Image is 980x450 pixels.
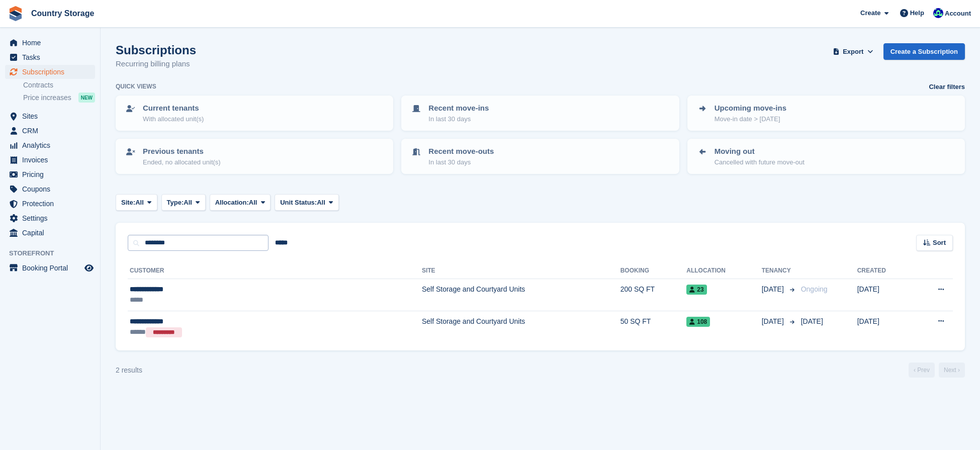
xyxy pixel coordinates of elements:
a: Contracts [23,80,95,90]
span: Export [843,47,863,57]
span: Capital [22,226,82,240]
span: Tasks [22,50,82,64]
button: Allocation: All [210,194,271,211]
p: Previous tenants [143,146,221,157]
span: Subscriptions [22,65,82,79]
a: Moving out Cancelled with future move-out [688,140,964,173]
span: Price increases [23,93,71,103]
p: Recent move-outs [428,146,494,157]
p: With allocated unit(s) [143,114,204,124]
span: All [317,198,325,208]
button: Site: All [116,194,157,211]
span: Allocation: [215,198,249,208]
a: menu [5,36,95,50]
span: Help [910,8,924,18]
span: 108 [686,317,710,327]
h1: Subscriptions [116,43,196,57]
span: Site: [121,198,135,208]
span: [DATE] [801,317,823,325]
span: Create [860,8,880,18]
img: stora-icon-8386f47178a22dfd0bd8f6a31ec36ba5ce8667c1dd55bd0f319d3a0aa187defe.svg [8,6,23,21]
img: Alison Dalnas [933,8,943,18]
span: Unit Status: [280,198,317,208]
span: Storefront [9,248,100,258]
a: menu [5,65,95,79]
td: 50 SQ FT [620,311,687,342]
a: menu [5,211,95,225]
p: Cancelled with future move-out [715,157,805,167]
a: menu [5,226,95,240]
span: All [184,198,192,208]
a: menu [5,167,95,182]
span: Ongoing [801,285,828,293]
p: Moving out [715,146,805,157]
td: [DATE] [857,311,913,342]
th: Tenancy [762,263,797,279]
a: Recent move-ins In last 30 days [402,97,678,130]
button: Export [831,43,875,60]
a: Country Storage [27,5,98,22]
span: Protection [22,197,82,211]
span: Coupons [22,182,82,196]
a: menu [5,124,95,138]
a: Create a Subscription [883,43,965,60]
td: [DATE] [857,279,913,311]
th: Allocation [686,263,761,279]
a: menu [5,182,95,196]
a: menu [5,197,95,211]
div: 2 results [116,365,142,376]
span: Pricing [22,167,82,182]
a: Recent move-outs In last 30 days [402,140,678,173]
h6: Quick views [116,82,156,91]
a: Previous [909,363,935,378]
span: Account [945,9,971,19]
div: NEW [78,93,95,103]
p: Recurring billing plans [116,58,196,70]
p: Current tenants [143,103,204,114]
th: Customer [128,263,422,279]
th: Site [422,263,620,279]
button: Type: All [161,194,206,211]
a: menu [5,50,95,64]
th: Created [857,263,913,279]
p: Ended, no allocated unit(s) [143,157,221,167]
a: menu [5,153,95,167]
a: Previous tenants Ended, no allocated unit(s) [117,140,392,173]
a: menu [5,138,95,152]
a: Price increases NEW [23,92,95,103]
span: All [135,198,144,208]
span: CRM [22,124,82,138]
span: Type: [167,198,184,208]
span: Sort [933,238,946,248]
button: Unit Status: All [275,194,338,211]
span: [DATE] [762,284,786,295]
p: In last 30 days [428,157,494,167]
p: In last 30 days [428,114,489,124]
a: Preview store [83,262,95,274]
p: Recent move-ins [428,103,489,114]
a: Upcoming move-ins Move-in date > [DATE] [688,97,964,130]
td: 200 SQ FT [620,279,687,311]
span: [DATE] [762,316,786,327]
a: Current tenants With allocated unit(s) [117,97,392,130]
td: Self Storage and Courtyard Units [422,311,620,342]
span: Booking Portal [22,261,82,275]
p: Upcoming move-ins [715,103,786,114]
a: Clear filters [929,82,965,92]
td: Self Storage and Courtyard Units [422,279,620,311]
span: Home [22,36,82,50]
a: menu [5,109,95,123]
span: Invoices [22,153,82,167]
span: Sites [22,109,82,123]
span: All [249,198,257,208]
a: Next [939,363,965,378]
nav: Page [907,363,967,378]
span: 23 [686,285,706,295]
span: Analytics [22,138,82,152]
p: Move-in date > [DATE] [715,114,786,124]
span: Settings [22,211,82,225]
th: Booking [620,263,687,279]
a: menu [5,261,95,275]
